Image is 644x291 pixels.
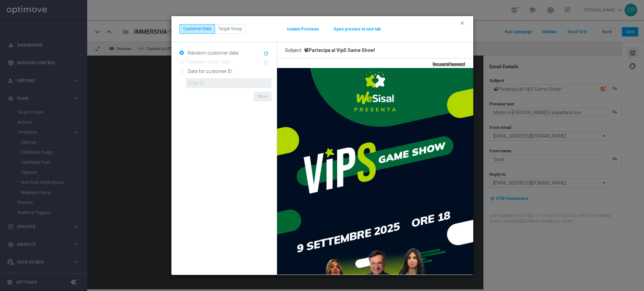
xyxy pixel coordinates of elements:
[186,78,271,88] input: Enter ID
[333,26,381,32] button: Open preview in new tab
[285,47,304,53] span: Subject:
[304,47,375,53] div: 📽Partecipa al VipS Game Show!
[286,26,320,32] button: Instant Previews
[171,3,188,8] a: Password
[262,50,271,58] button: refresh
[186,59,231,65] label: Random visitor data
[179,24,215,33] button: Customer Data
[263,51,269,57] i: refresh
[156,3,171,8] a: Recupera
[186,50,238,56] label: Random customer data
[186,68,233,74] label: Data for customer ID:
[459,20,467,26] button: clear
[179,24,246,33] div: ...
[215,24,246,33] button: Target Group
[460,20,465,26] i: clear
[254,92,271,101] button: Show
